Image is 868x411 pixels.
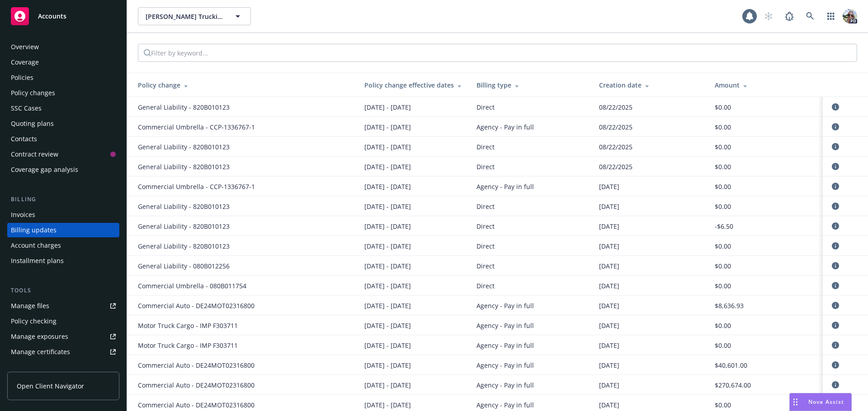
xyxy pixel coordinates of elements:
a: circleInformation [830,221,841,231]
input: Filter by keyword... [151,44,307,61]
span: General Liability - 820B010123 [138,162,230,171]
a: circleInformation [830,141,841,152]
a: SSC Cases [7,101,119,115]
span: Direct [476,281,495,291]
a: Contacts [7,132,119,146]
a: Coverage gap analysis [7,162,119,177]
div: Policy change effective dates [364,80,462,90]
span: Motor Truck Cargo - IMP F303711 [138,321,238,330]
div: Manage exposures [11,329,68,344]
span: $0.00 [715,162,731,171]
div: Contract review [11,147,58,162]
span: General Liability - 080B012256 [138,261,230,271]
span: $0.00 [715,182,731,191]
span: Direct [476,162,495,171]
div: Quoting plans [11,116,54,131]
span: Direct [476,142,495,152]
a: circleInformation [830,280,841,291]
span: Direct [476,241,495,251]
a: circleInformation [830,181,841,192]
span: [DATE] [599,400,619,410]
span: [DATE] - [DATE] [364,202,411,211]
a: Policy changes [7,86,119,100]
div: Installment plans [11,254,64,268]
span: $0.00 [715,102,731,112]
a: Switch app [822,7,840,25]
span: [DATE] [599,360,619,370]
div: SSC Cases [11,101,42,115]
div: Manage claims [11,360,57,374]
a: Quoting plans [7,116,119,131]
span: [DATE] [599,182,619,191]
span: [PERSON_NAME] Trucking LLC [146,12,224,21]
span: [DATE] - [DATE] [364,102,411,112]
span: Direct [476,222,495,231]
a: Manage files [7,299,119,313]
div: Invoices [11,208,35,222]
span: General Liability - 820B010123 [138,241,230,251]
div: Billing [7,195,119,204]
span: $40,601.00 [715,360,747,370]
a: circleInformation [830,340,841,351]
span: $0.00 [715,261,731,271]
a: circleInformation [830,300,841,311]
div: Policies [11,70,33,85]
div: Billing updates [11,223,57,237]
a: Manage certificates [7,345,119,359]
span: General Liability - 820B010123 [138,222,230,231]
div: Policy changes [11,86,55,100]
span: Commercial Umbrella - CCP-1336767-1 [138,122,255,132]
span: Agency - Pay in full [476,301,534,310]
span: [DATE] [599,380,619,390]
a: Manage claims [7,360,119,374]
span: $0.00 [715,341,731,350]
span: Accounts [38,13,66,20]
span: [DATE] - [DATE] [364,400,411,410]
span: Agency - Pay in full [476,321,534,330]
span: Agency - Pay in full [476,122,534,132]
span: $0.00 [715,122,731,132]
span: Direct [476,261,495,271]
span: General Liability - 820B010123 [138,202,230,211]
div: Manage files [11,299,49,313]
a: circleInformation [830,360,841,370]
span: [DATE] [599,321,619,330]
a: Policy checking [7,314,119,328]
div: Drag to move [790,393,801,411]
a: Search [801,7,819,25]
span: [DATE] - [DATE] [364,241,411,251]
div: Policy checking [11,314,57,328]
a: circleInformation [830,379,841,390]
span: $0.00 [715,241,731,251]
span: Nova Assist [808,398,844,406]
button: Nova Assist [789,393,852,411]
span: [DATE] - [DATE] [364,341,411,350]
a: Contract review [7,147,119,162]
div: Account charges [11,238,61,253]
img: photo [843,9,857,23]
div: Overview [11,40,39,54]
div: Policy change [138,80,350,90]
a: circleInformation [830,201,841,212]
a: Coverage [7,55,119,69]
span: 08/22/2025 [599,122,632,132]
a: Installment plans [7,254,119,268]
span: General Liability - 820B010123 [138,102,230,112]
a: circleInformation [830,121,841,132]
span: [DATE] - [DATE] [364,281,411,291]
a: Start snowing [759,7,778,25]
span: [DATE] - [DATE] [364,301,411,310]
span: Commercial Umbrella - CCP-1336767-1 [138,182,255,191]
span: [DATE] [599,341,619,350]
a: circleInformation [830,240,841,251]
span: [DATE] - [DATE] [364,261,411,271]
a: Manage exposures [7,329,119,344]
span: $0.00 [715,142,731,152]
button: [PERSON_NAME] Trucking LLC [138,7,251,25]
span: [DATE] [599,222,619,231]
a: Account charges [7,238,119,253]
div: Coverage [11,55,39,69]
span: Commercial Umbrella - 080B011754 [138,281,246,291]
span: Commercial Auto - DE24MOT02316800 [138,400,255,410]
